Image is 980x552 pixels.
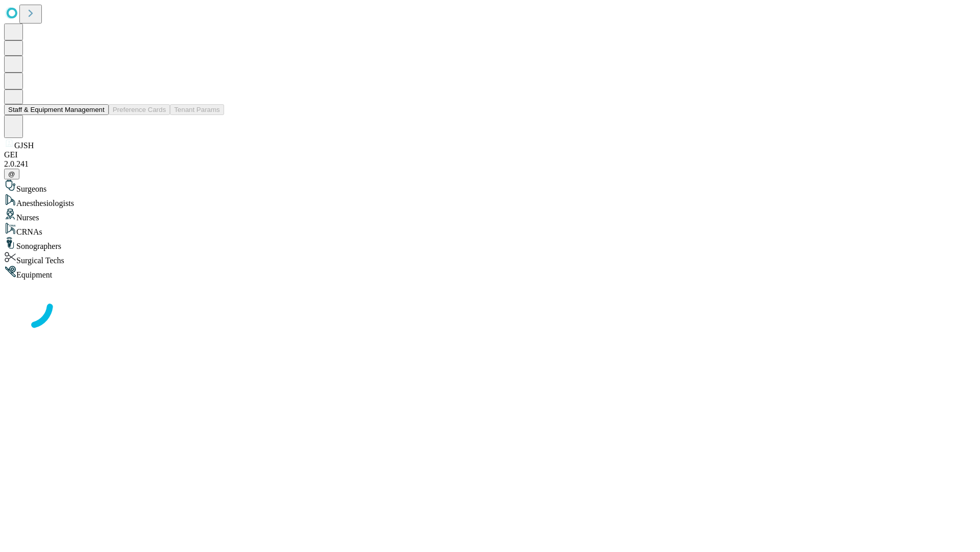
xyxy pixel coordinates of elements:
[4,208,976,222] div: Nurses
[4,194,976,208] div: Anesthesiologists
[4,265,976,280] div: Equipment
[4,222,976,237] div: CRNAs
[14,141,34,150] span: GJSH
[109,104,170,115] button: Preference Cards
[170,104,224,115] button: Tenant Params
[4,169,19,179] button: @
[4,104,109,115] button: Staff & Equipment Management
[4,150,976,159] div: GEI
[4,251,976,265] div: Surgical Techs
[8,170,15,178] span: @
[4,237,976,251] div: Sonographers
[4,179,976,194] div: Surgeons
[4,159,976,169] div: 2.0.241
